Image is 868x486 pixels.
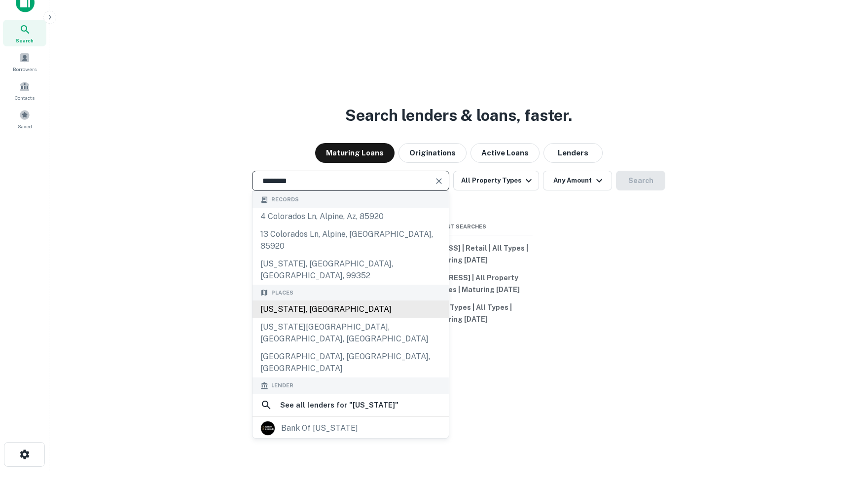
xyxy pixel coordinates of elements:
[3,77,46,104] a: Contacts
[3,106,46,132] a: Saved
[543,143,603,163] button: Lenders
[253,348,449,377] div: [GEOGRAPHIC_DATA], [GEOGRAPHIC_DATA], [GEOGRAPHIC_DATA]
[16,37,34,44] span: Search
[385,299,533,328] button: All Property Types | All Types | Maturing [DATE]
[253,418,449,439] a: bank of [US_STATE]
[253,255,449,285] div: [US_STATE], [GEOGRAPHIC_DATA], [GEOGRAPHIC_DATA], 99352
[271,289,293,297] span: Places
[470,143,540,163] button: Active Loans
[3,20,46,46] a: Search
[3,48,46,75] a: Borrowers
[253,300,449,318] div: [US_STATE], [GEOGRAPHIC_DATA]
[385,239,533,269] button: [STREET_ADDRESS] | Retail | All Types | Maturing [DATE]
[271,195,299,204] span: Records
[385,269,533,299] button: [STREET_ADDRESS] | All Property Types | All Types | Maturing [DATE]
[819,375,868,423] iframe: Chat Widget
[315,143,395,163] button: Maturing Loans
[253,208,449,225] div: 4 colorados ln, alpine, az, 85920
[385,223,533,231] span: Recent Searches
[15,94,35,102] span: Contacts
[281,421,358,436] div: bank of [US_STATE]
[13,65,36,73] span: Borrowers
[271,381,293,390] span: Lender
[543,171,612,190] button: Any Amount
[453,171,539,190] button: All Property Types
[261,421,275,435] img: picture
[345,104,572,127] h3: Search lenders & loans, faster.
[253,225,449,255] div: 13 colorados ln, alpine, [GEOGRAPHIC_DATA], 85920
[253,318,449,348] div: [US_STATE][GEOGRAPHIC_DATA], [GEOGRAPHIC_DATA], [GEOGRAPHIC_DATA]
[18,122,32,130] span: Saved
[432,174,446,188] button: Clear
[398,143,467,163] button: Originations
[280,399,398,411] h6: See all lenders for " [US_STATE] "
